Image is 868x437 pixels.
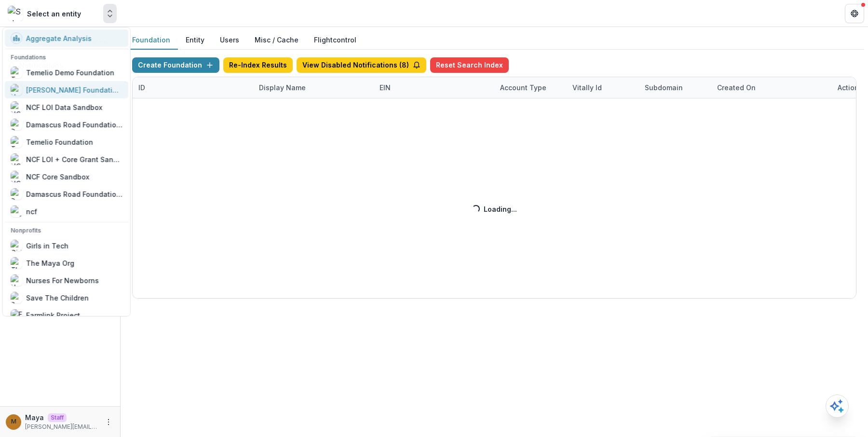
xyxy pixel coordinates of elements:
p: Maya [25,412,44,423]
button: Open entity switcher [103,4,117,23]
button: Get Help [845,4,864,23]
button: Users [212,31,247,50]
p: Staff [48,413,67,422]
button: More [103,416,114,428]
button: Entity [178,31,212,50]
div: Maya [11,419,16,425]
img: Select an entity [8,6,23,21]
a: Flightcontrol [314,35,356,45]
button: Foundation [124,31,178,50]
div: Select an entity [27,9,81,19]
p: [PERSON_NAME][EMAIL_ADDRESS][DOMAIN_NAME] [25,423,99,431]
button: Open AI Assistant [826,395,849,418]
button: Misc / Cache [247,31,306,50]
